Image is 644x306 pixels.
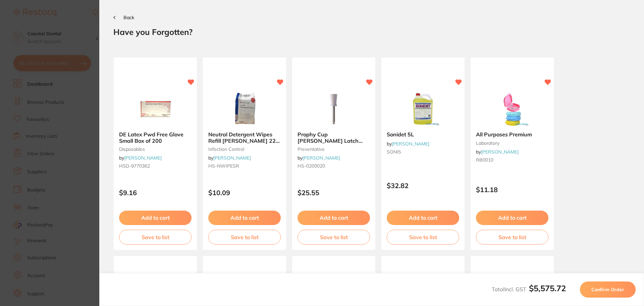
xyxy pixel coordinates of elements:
small: infection control [208,146,281,152]
span: Back [123,14,134,20]
img: Prophy Cup HALAS RA Latch Metal Pack of 50 [312,92,356,126]
small: SONI5 [387,149,459,155]
button: Add to cart [208,211,281,225]
b: $5,575.72 [529,283,566,293]
span: by [208,155,251,161]
button: Add to cart [298,211,370,225]
a: [PERSON_NAME] [213,155,251,161]
small: laboratory [476,140,548,146]
button: Save to list [298,230,370,245]
span: by [387,141,429,147]
p: $11.18 [476,186,548,193]
b: Neutral Detergent Wipes Refill HENRY SCHEIN 220 pack [208,131,281,144]
button: Add to cart [119,211,192,225]
b: DE Latex Pwd Free Glove Small Box of 200 [119,131,192,144]
p: $10.09 [208,189,281,196]
a: [PERSON_NAME] [124,155,162,161]
img: Sonidet 5L [401,92,445,126]
button: Save to list [208,230,281,245]
span: Total Incl. GST [492,286,566,293]
p: $32.82 [387,182,459,189]
p: $25.55 [298,189,370,196]
button: Add to cart [387,211,459,225]
small: HS-0200020 [298,163,370,169]
img: Neutral Detergent Wipes Refill HENRY SCHEIN 220 pack [223,92,266,126]
button: Back [113,15,134,20]
img: DE Latex Pwd Free Glove Small Box of 200 [133,92,177,126]
h2: Have you Forgotten? [113,27,630,37]
span: by [298,155,340,161]
small: HS-NWIPESR [208,163,281,169]
span: by [119,155,162,161]
p: $9.16 [119,189,192,196]
button: Confirm Order [580,281,636,298]
small: preventative [298,146,370,152]
button: Save to list [119,230,192,245]
span: Confirm Order [591,287,624,293]
button: Save to list [476,230,548,245]
small: HSD-9770362 [119,163,192,169]
b: All Purposes Premium [476,131,548,137]
small: RB0010 [476,157,548,163]
small: disposables [119,146,192,152]
a: [PERSON_NAME] [303,155,340,161]
b: Prophy Cup HALAS RA Latch Metal Pack of 50 [298,131,370,144]
a: [PERSON_NAME] [392,141,429,147]
b: Sonidet 5L [387,131,459,137]
img: All Purposes Premium [490,92,534,126]
button: Save to list [387,230,459,245]
span: by [476,149,519,155]
button: Add to cart [476,211,548,225]
a: [PERSON_NAME] [481,149,519,155]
